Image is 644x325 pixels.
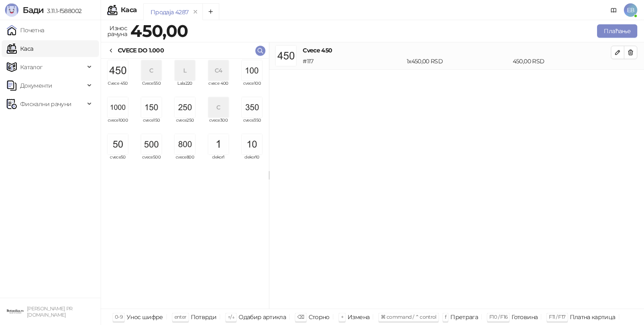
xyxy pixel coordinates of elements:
img: Slika [175,134,195,154]
img: Slika [108,60,128,81]
small: [PERSON_NAME] PR [DOMAIN_NAME] [27,306,73,318]
button: remove [190,8,201,16]
span: ↑/↓ [228,314,234,320]
div: Потврди [191,312,217,322]
a: Каса [7,40,33,57]
span: EB [624,3,637,17]
span: Фискални рачуни [20,96,71,112]
span: ⌫ [297,314,304,320]
span: dekor10 [239,155,265,168]
div: CVECE DO 1.000 [118,46,164,55]
div: 1 x 450,00 RSD [405,57,511,66]
img: Slika [175,97,195,117]
span: Cvece550 [138,81,165,94]
span: cvece350 [239,118,265,131]
img: Slika [242,134,262,154]
img: Slika [208,134,229,154]
div: L [175,60,195,81]
strong: 450,00 [130,21,188,41]
span: enter [174,314,187,320]
span: cvece 400 [205,81,232,94]
div: Унос шифре [127,312,163,322]
div: C [141,60,161,81]
span: cvece100 [239,81,265,94]
button: Add tab [203,3,219,20]
img: 64x64-companyLogo-0e2e8aaa-0bd2-431b-8613-6e3c65811325.png [7,303,23,320]
span: cvece300 [205,118,232,131]
img: Slika [141,134,161,154]
div: Претрага [450,312,478,322]
span: cvece1000 [104,118,131,131]
img: Slika [108,97,128,117]
div: Готовина [512,312,538,322]
span: F10 / F16 [489,314,507,320]
span: Cvece 450 [104,81,131,94]
div: Износ рачуна [106,23,129,39]
a: Документација [607,3,621,17]
span: f [445,314,446,320]
span: Каталог [20,59,43,75]
div: grid [101,59,269,309]
span: 0-9 [115,314,122,320]
span: 3.11.1-f588002 [44,7,81,15]
div: Платна картица [570,312,615,322]
span: + [341,314,343,320]
img: Slika [108,134,128,154]
div: Измена [348,312,369,322]
img: Slika [242,97,262,117]
span: cvece500 [138,155,165,168]
h4: Cvece 450 [303,46,611,55]
span: Lala220 [171,81,198,94]
span: F11 / F17 [549,314,565,320]
div: Сторно [309,312,330,322]
span: Документи [20,77,52,94]
span: cvece150 [138,118,165,131]
div: C4 [208,60,229,81]
img: Slika [141,97,161,117]
div: # 117 [301,57,405,66]
div: Каса [121,7,137,13]
span: Бади [23,5,44,15]
span: dekor1 [205,155,232,168]
span: cvece250 [171,118,198,131]
img: Slika [242,60,262,81]
div: Одабир артикла [239,312,286,322]
button: Плаћање [597,24,637,38]
span: cvece50 [104,155,131,168]
div: C [208,97,229,117]
span: cvece800 [171,155,198,168]
span: ⌘ command / ⌃ control [381,314,436,320]
img: Logo [5,3,18,17]
a: Почетна [7,22,44,39]
div: 450,00 RSD [511,57,613,66]
div: Продаја 4287 [151,8,188,17]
